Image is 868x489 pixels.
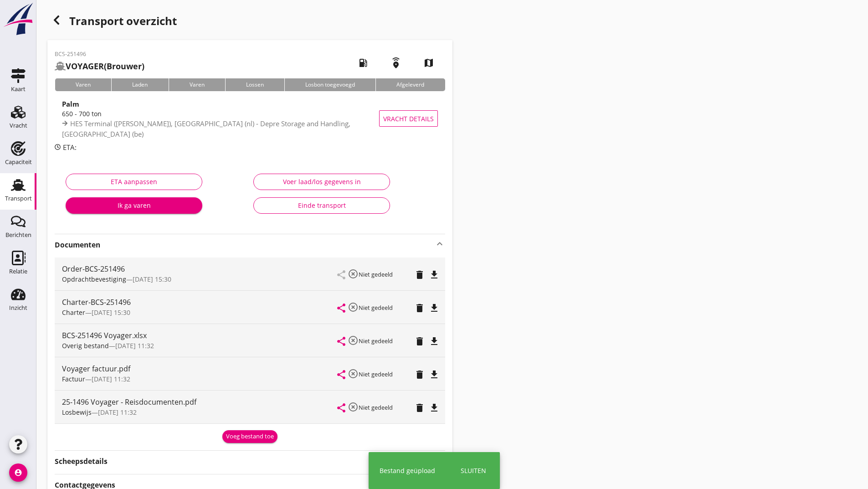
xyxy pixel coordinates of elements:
[62,408,92,417] span: Losbewijs
[10,123,27,129] div: Vracht
[336,303,347,314] i: share
[55,78,111,91] div: Varen
[62,308,85,317] span: Charter
[62,274,338,284] div: —
[379,110,438,127] button: Vracht details
[222,430,277,443] button: Voeg bestand toe
[111,78,168,91] div: Laden
[73,177,195,186] div: ETA aanpassen
[5,159,32,165] div: Capaciteit
[261,201,382,210] div: Einde transport
[55,456,108,467] strong: Scheepsdetails
[375,78,445,91] div: Afgeleverd
[66,174,202,190] button: ETA aanpassen
[55,98,445,139] a: Palm650 - 700 tonHES Terminal ([PERSON_NAME]), [GEOGRAPHIC_DATA] (nl) - Depre Storage and Handlin...
[383,114,434,124] span: Vracht details
[62,330,338,341] div: BCS-251496 Voyager.xlsx
[62,341,109,350] span: Overig bestand
[62,375,85,383] span: Factuur
[62,119,350,139] span: HES Terminal ([PERSON_NAME]), [GEOGRAPHIC_DATA] (nl) - Depre Storage and Handling, [GEOGRAPHIC_DA...
[47,11,452,33] div: Transport overzicht
[284,78,375,91] div: Losbon toegevoegd
[62,297,338,308] div: Charter-BCS-251496
[414,269,425,280] i: delete
[66,197,202,214] button: Ik ga varen
[458,463,489,478] button: Sluiten
[348,268,359,279] i: highlight_off
[359,304,393,312] small: Niet gedeeld
[73,201,195,210] div: Ik ga varen
[115,341,154,350] span: [DATE] 11:32
[55,60,144,72] h2: (Brouwer)
[434,238,445,249] i: keyboard_arrow_up
[461,466,486,475] div: Sluiten
[336,336,347,347] i: share
[66,61,104,72] strong: VOYAGER
[62,99,79,108] strong: Palm
[380,466,435,475] div: Bestand geüpload
[414,303,425,314] i: delete
[414,402,425,413] i: delete
[429,269,440,280] i: file_download
[62,363,338,374] div: Voyager factuur.pdf
[348,401,359,412] i: highlight_off
[336,369,347,380] i: share
[350,50,376,76] i: local_gas_station
[253,174,390,190] button: Voer laad/los gegevens in
[359,370,393,378] small: Niet gedeeld
[348,368,359,379] i: highlight_off
[62,374,338,384] div: —
[92,308,130,317] span: [DATE] 15:30
[92,375,130,383] span: [DATE] 11:32
[414,336,425,347] i: delete
[416,50,442,76] i: map
[9,305,27,311] div: Inzicht
[359,337,393,345] small: Niet gedeeld
[62,263,338,274] div: Order-BCS-251496
[348,335,359,346] i: highlight_off
[62,341,338,350] div: —
[348,302,359,313] i: highlight_off
[98,408,137,417] span: [DATE] 11:32
[5,196,32,201] div: Transport
[359,270,393,278] small: Niet gedeeld
[336,402,347,413] i: share
[414,369,425,380] i: delete
[226,432,274,441] div: Voeg bestand toe
[55,240,434,250] strong: Documenten
[62,396,338,407] div: 25-1496 Voyager - Reisdocumenten.pdf
[429,402,440,413] i: file_download
[225,78,284,91] div: Lossen
[11,86,26,92] div: Kaart
[261,177,382,186] div: Voer laad/los gegevens in
[2,2,35,36] img: logo-small.a267ee39.svg
[62,109,386,118] div: 650 - 700 ton
[9,268,27,274] div: Relatie
[383,50,409,76] i: emergency_share
[62,407,338,417] div: —
[55,50,144,58] p: BCS-251496
[5,232,31,238] div: Berichten
[133,275,171,283] span: [DATE] 15:30
[9,463,27,482] i: account_circle
[169,78,225,91] div: Varen
[429,303,440,314] i: file_download
[253,197,390,214] button: Einde transport
[63,143,77,152] span: ETA:
[429,369,440,380] i: file_download
[62,275,126,283] span: Opdrachtbevestiging
[359,403,393,412] small: Niet gedeeld
[429,336,440,347] i: file_download
[62,308,338,317] div: —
